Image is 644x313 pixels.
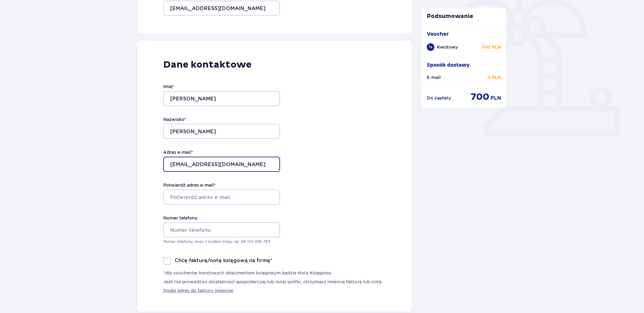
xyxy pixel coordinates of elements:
label: Nazwisko * [163,116,186,123]
span: 700 [471,91,489,103]
p: Numer telefonu, wraz z kodem kraju, np. 48 ​123 ​456 ​789 [163,239,280,244]
label: Adres e-mail * [163,149,193,155]
p: Do zapłaty : [427,95,452,101]
p: 700 PLN [481,44,501,50]
a: Dodaj adres do faktury imiennej [163,287,233,294]
span: PLN [491,95,501,102]
input: Potwierdź adres e-mail [163,190,280,205]
input: Numer telefonu [163,222,280,238]
p: 0 PLN [487,74,501,81]
p: Chcę fakturę/notę księgową na firmę* [175,257,272,264]
p: E-mail [427,74,441,81]
input: Imię [163,91,280,106]
p: Voucher [427,31,449,38]
label: Numer telefonu [163,215,198,221]
label: Imię * [163,83,174,90]
label: Potwierdź adres e-mail * [163,182,216,188]
p: Dane kontaktowe [163,59,386,71]
p: Kwotowy [437,44,458,50]
p: Sposób dostawy [427,62,470,69]
p: Podsumowanie [422,13,506,20]
input: Adres e-mail [163,157,280,172]
input: Adres e-mail [163,1,280,16]
input: Nazwisko [163,124,280,139]
p: *dla voucherów kwotowych dokumentem księgowym będzie Nota Księgowa. [163,270,332,276]
div: 1 x [427,43,434,51]
p: Jeśli nie prowadzisz działalności gospodarczej lub innej spółki, otrzymasz imienną fakturę lub notę. [163,279,383,285]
